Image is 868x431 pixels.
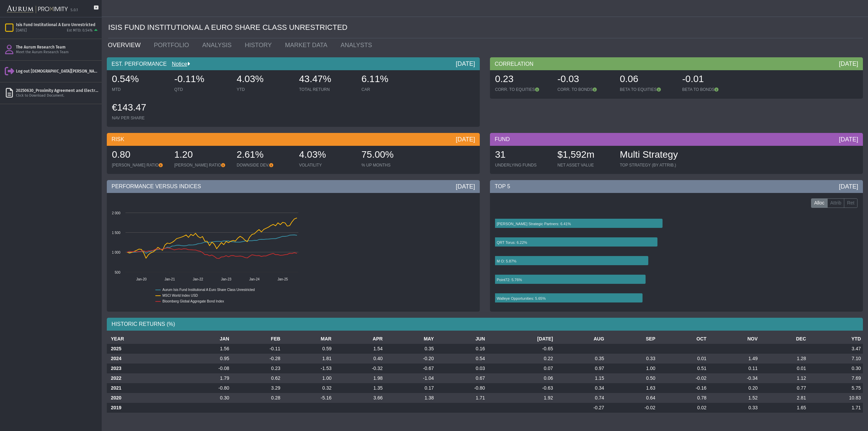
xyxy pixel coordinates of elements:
[456,182,475,191] div: [DATE]
[107,57,480,70] div: EST. PERFORMANCE
[115,271,120,274] text: 500
[495,162,551,168] div: UNDERLYING FUNDS
[237,162,292,168] div: DOWNSIDE DEV.
[555,354,606,364] td: 0.35
[839,182,858,191] div: [DATE]
[709,364,760,373] td: 0.11
[555,403,606,413] td: -0.27
[162,294,198,297] text: MSCI World Index USD
[606,364,657,373] td: 1.00
[16,93,99,98] div: Click to Download Document.
[107,318,863,331] div: HISTORIC RETURNS (%)
[759,383,808,393] td: 0.77
[436,383,487,393] td: -0.80
[808,354,863,364] td: 7.10
[497,240,527,244] text: QRT Torus: 6.22%
[657,393,709,403] td: 0.78
[136,277,147,281] text: Jan-20
[231,344,282,354] td: -0.11
[180,393,231,403] td: 0.30
[167,60,190,68] div: Notice
[16,50,99,55] div: Meet the Aurum Research Team
[277,277,288,281] text: Jan-25
[112,101,167,115] div: €143.47
[334,383,385,393] td: 1.35
[606,393,657,403] td: 0.64
[112,87,167,92] div: MTD
[67,28,93,33] div: Est MTD: 0.54%
[487,354,555,364] td: 0.22
[112,148,167,162] div: 0.80
[237,73,292,87] div: 4.03%
[759,393,808,403] td: 2.81
[221,277,232,281] text: Jan-23
[555,364,606,373] td: 0.97
[490,180,863,193] div: TOP 5
[620,148,678,162] div: Multi Strategy
[839,135,858,143] div: [DATE]
[180,383,231,393] td: -0.80
[103,38,149,52] a: OVERVIEW
[759,373,808,383] td: 1.12
[759,364,808,373] td: 0.01
[282,354,334,364] td: 1.81
[249,277,260,281] text: Jan-24
[282,344,334,354] td: 0.59
[280,38,335,52] a: MARKET DATA
[557,87,613,92] div: CORR. TO BONDS
[620,73,675,87] div: 0.06
[436,364,487,373] td: 0.03
[490,133,863,146] div: FUND
[495,87,551,92] div: CORR. TO EQUITIES
[487,334,555,344] th: [DATE]
[240,38,280,52] a: HISTORY
[237,87,292,92] div: YTD
[7,2,68,17] img: Aurum-Proximity%20white.svg
[107,373,180,383] th: 2022
[334,393,385,403] td: 3.66
[112,162,167,168] div: [PERSON_NAME] RATIO
[497,259,516,263] text: M O: 5.87%
[107,403,180,413] th: 2019
[231,393,282,403] td: 0.28
[167,61,187,67] a: Notice
[112,115,167,121] div: NAV PER SHARE
[231,334,282,344] th: FEB
[495,148,551,162] div: 31
[555,383,606,393] td: 0.34
[174,87,230,92] div: QTD
[808,344,863,354] td: 3.47
[606,383,657,393] td: 1.63
[808,334,863,344] th: YTD
[299,162,355,168] div: VOLATILITY
[16,44,99,50] div: The Aurum Research Team
[808,393,863,403] td: 10.83
[334,373,385,383] td: 1.98
[557,73,613,87] div: -0.03
[385,373,436,383] td: -1.04
[335,38,380,52] a: ANALYSTS
[361,87,417,92] div: CAR
[385,364,436,373] td: -0.67
[164,277,175,281] text: Jan-21
[107,354,180,364] th: 2024
[193,277,203,281] text: Jan-22
[808,373,863,383] td: 7.69
[174,74,204,84] span: -0.11%
[490,57,863,70] div: CORRELATION
[811,198,827,208] label: Alloc
[334,354,385,364] td: 0.40
[759,334,808,344] th: DEC
[385,393,436,403] td: 1.38
[682,87,738,92] div: BETA TO BONDS
[334,364,385,373] td: -0.32
[299,148,355,162] div: 4.03%
[299,73,355,87] div: 43.47%
[16,28,27,33] div: [DATE]
[180,344,231,354] td: 1.56
[759,403,808,413] td: 1.65
[606,403,657,413] td: -0.02
[436,344,487,354] td: 0.16
[808,383,863,393] td: 5.75
[107,180,480,193] div: PERFORMANCE VERSUS INDICES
